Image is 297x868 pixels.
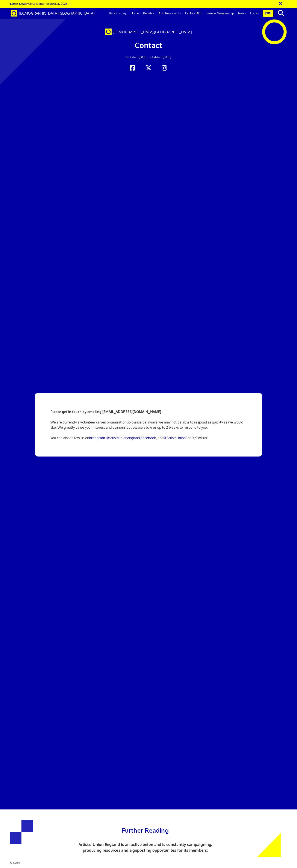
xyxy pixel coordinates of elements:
[10,2,71,5] a: Latest News:World Mental Health Day 2025 →
[10,2,27,5] strong: Latest News:
[263,10,273,17] a: Join
[135,41,162,50] span: Contact
[156,8,183,19] a: AUE Represents
[89,436,140,440] a: Instagram @artistsunionengland
[236,8,248,19] a: News
[8,8,98,19] a: Brand [DEMOGRAPHIC_DATA][GEOGRAPHIC_DATA]
[204,8,236,19] a: Renew Membership
[50,435,247,440] p: You can also follow us on , , and on X/Twitter
[75,842,215,853] p: Artists’ Union England is an active union and is constantly campaigning, producing resources and ...
[107,8,129,19] a: Rates of Pay
[129,8,141,19] a: Home
[112,30,192,34] span: [DEMOGRAPHIC_DATA][GEOGRAPHIC_DATA]
[141,436,156,440] a: Facebook
[248,8,261,19] a: Log in
[50,420,247,430] p: We are currently a volunteer driven organisation so please be aware we may not be able to respond...
[50,410,161,414] strong: Please get in touch by emailing [EMAIL_ADDRESS][DOMAIN_NAME]
[141,8,156,19] a: Benefits
[58,56,239,59] h2: Updated: [DATE]
[164,436,188,440] a: @ArtistsUnionE
[274,9,287,18] button: search
[183,8,204,19] a: Explore AUE
[122,827,169,834] span: Further Reading
[19,11,95,15] span: [DEMOGRAPHIC_DATA][GEOGRAPHIC_DATA]
[126,56,151,59] span: Published: [DATE] •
